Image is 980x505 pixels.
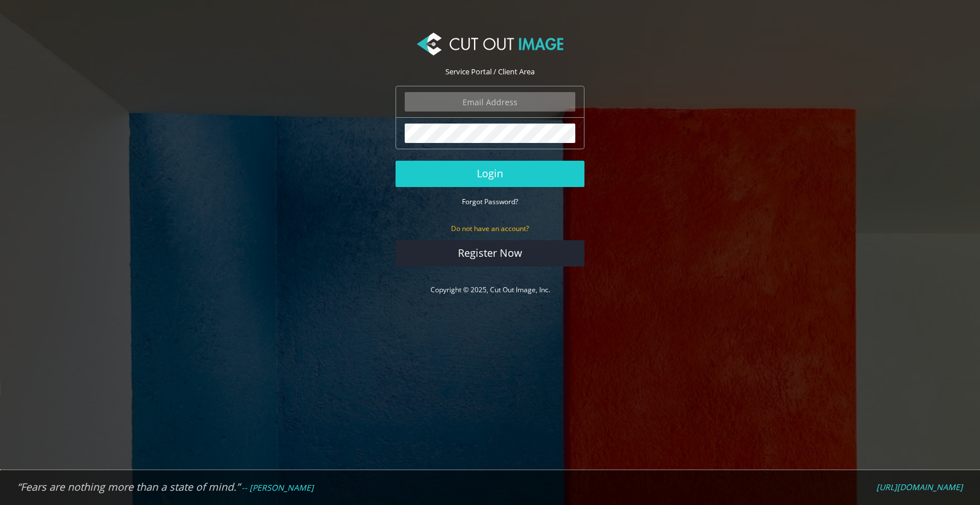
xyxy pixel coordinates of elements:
button: Login [396,161,584,187]
em: -- [PERSON_NAME] [242,482,314,493]
em: [URL][DOMAIN_NAME] [876,482,963,492]
em: “Fears are nothing more than a state of mind.” [17,480,240,494]
a: [URL][DOMAIN_NAME] [876,482,963,492]
img: Cut Out Image [417,33,563,55]
a: Forgot Password? [462,196,518,206]
input: Email Address [405,92,575,112]
a: Copyright © 2025, Cut Out Image, Inc. [430,285,550,295]
small: Do not have an account? [451,224,529,233]
span: Service Portal / Client Area [445,66,535,77]
a: Register Now [396,240,584,267]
